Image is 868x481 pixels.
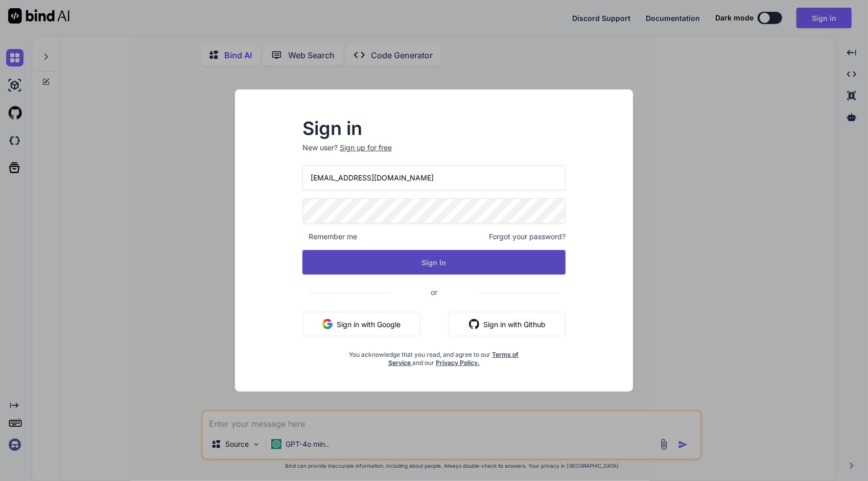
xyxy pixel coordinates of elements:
input: Login or Email [302,165,566,190]
span: Remember me [302,232,357,242]
button: Sign in with Google [302,312,420,336]
span: Forgot your password? [489,232,566,242]
img: github [469,319,479,329]
button: Sign In [302,250,566,274]
a: Privacy Policy. [436,359,480,367]
p: New user? [302,143,566,165]
div: Sign up for free [340,143,392,153]
div: You acknowledge that you read, and agree to our and our [346,345,522,367]
img: google [322,319,333,329]
h2: Sign in [302,120,566,136]
a: Terms of Service [388,351,519,367]
span: or [390,280,478,305]
button: Sign in with Github [449,312,566,336]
